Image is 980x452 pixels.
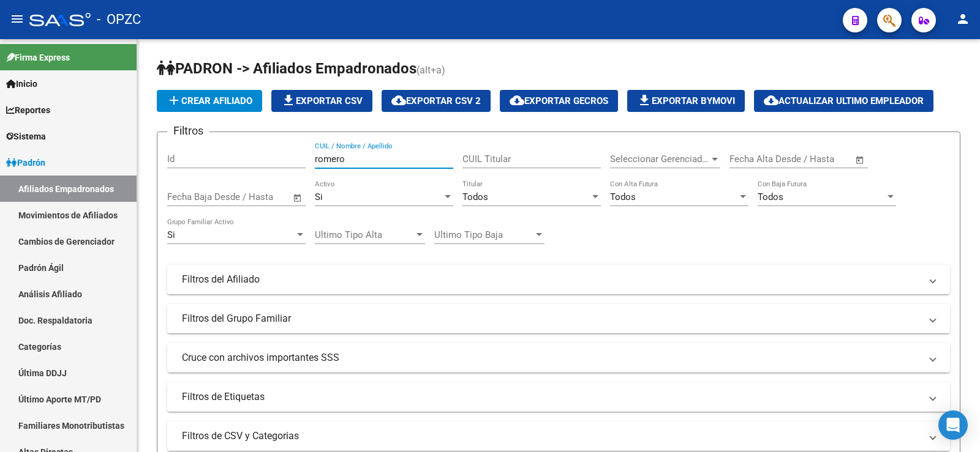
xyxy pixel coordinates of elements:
[391,93,406,108] mat-icon: cloud_download
[462,191,488,202] span: Todos
[97,6,141,33] span: - OPZC
[167,229,175,240] span: Si
[281,95,363,106] span: Exportar CSV
[6,130,46,143] span: Sistema
[167,304,950,333] mat-expansion-panel-header: Filtros del Grupo Familiar
[500,90,618,112] button: Exportar GECROS
[764,93,778,108] mat-icon: cloud_download
[729,154,779,165] input: Fecha inicio
[610,154,709,165] span: Seleccionar Gerenciador
[434,229,533,240] span: Ultimo Tipo Baja
[315,229,414,240] span: Ultimo Tipo Alta
[157,60,417,77] span: PADRON -> Afiliados Empadronados
[182,390,921,404] mat-panel-title: Filtros de Etiquetas
[6,51,70,64] span: Firma Express
[6,156,45,169] span: Padrón
[790,154,850,165] input: Fecha fin
[291,191,305,205] button: Open calendar
[271,90,372,112] button: Exportar CSV
[167,421,950,451] mat-expansion-panel-header: Filtros de CSV y Categorias
[510,95,608,106] span: Exportar GECROS
[6,103,50,117] span: Reportes
[182,273,921,286] mat-panel-title: Filtros del Afiliado
[315,191,323,202] span: Si
[754,90,933,112] button: Actualizar ultimo Empleador
[167,93,181,108] mat-icon: add
[610,191,636,202] span: Todos
[182,351,921,365] mat-panel-title: Cruce con archivos importantes SSS
[167,382,950,412] mat-expansion-panel-header: Filtros de Etiquetas
[167,95,252,106] span: Crear Afiliado
[758,191,783,202] span: Todos
[637,93,652,108] mat-icon: file_download
[853,153,867,167] button: Open calendar
[510,93,524,108] mat-icon: cloud_download
[182,429,921,443] mat-panel-title: Filtros de CSV y Categorias
[382,90,491,112] button: Exportar CSV 2
[228,191,287,202] input: Fecha fin
[167,122,209,139] h3: Filtros
[956,12,970,26] mat-icon: person
[391,95,481,106] span: Exportar CSV 2
[938,410,968,440] div: Open Intercom Messenger
[167,191,217,202] input: Fecha inicio
[167,343,950,372] mat-expansion-panel-header: Cruce con archivos importantes SSS
[157,90,262,112] button: Crear Afiliado
[417,64,445,76] span: (alt+a)
[182,312,921,325] mat-panel-title: Filtros del Grupo Familiar
[637,95,735,106] span: Exportar Bymovi
[10,12,24,26] mat-icon: menu
[6,77,37,91] span: Inicio
[167,265,950,294] mat-expansion-panel-header: Filtros del Afiliado
[764,95,924,106] span: Actualizar ultimo Empleador
[281,93,296,108] mat-icon: file_download
[627,90,745,112] button: Exportar Bymovi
